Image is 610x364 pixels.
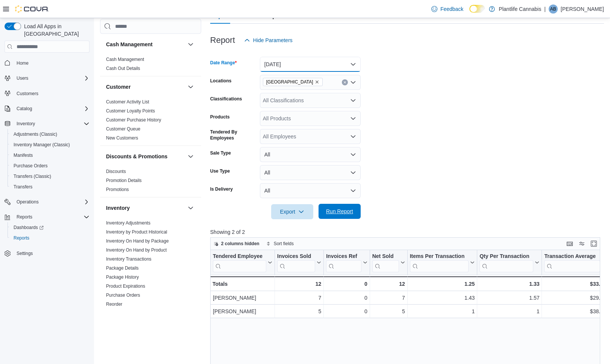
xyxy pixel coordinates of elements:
[14,235,29,241] span: Reports
[11,234,90,243] span: Reports
[14,74,90,83] span: Users
[100,97,201,146] div: Customer
[17,121,35,127] span: Inventory
[274,241,294,247] span: Sort fields
[106,153,185,160] button: Discounts & Promotions
[2,118,93,129] button: Inventory
[14,59,32,68] a: Home
[271,204,313,219] button: Export
[253,36,293,44] span: Hide Parameters
[11,182,35,191] a: Transfers
[14,212,35,221] button: Reports
[106,229,167,235] a: Inventory by Product Historical
[410,279,475,288] div: 1.25
[106,83,185,91] button: Customer
[106,135,138,141] a: New Customers
[277,279,321,288] div: 12
[14,163,48,169] span: Purchase Orders
[17,91,38,97] span: Customers
[106,220,150,226] a: Inventory Adjustments
[480,307,539,316] div: 1
[14,249,36,258] a: Settings
[372,253,399,260] div: Net Sold
[17,75,28,81] span: Users
[106,65,140,71] span: Cash Out Details
[11,182,90,191] span: Transfers
[544,294,606,303] div: $29.44
[186,82,195,91] button: Customer
[372,307,405,316] div: 5
[499,5,541,14] p: Plantlife Cannabis
[17,250,33,256] span: Settings
[277,253,321,272] button: Invoices Sold
[2,73,93,83] button: Users
[565,239,574,248] button: Keyboard shortcuts
[440,5,463,13] span: Feedback
[11,172,90,181] span: Transfers (Classic)
[350,97,356,103] button: Open list of options
[106,126,140,132] a: Customer Queue
[326,253,361,260] div: Invoices Ref
[350,133,356,140] button: Open list of options
[106,238,169,244] a: Inventory On Hand by Package
[14,131,57,137] span: Adjustments (Classic)
[213,253,266,272] div: Tendered Employee
[277,253,315,260] div: Invoices Sold
[14,152,33,158] span: Manifests
[549,5,558,14] div: Aaron Black
[106,247,167,253] a: Inventory On Hand by Product
[106,187,129,192] a: Promotions
[106,301,122,307] span: Reorder
[106,204,130,212] h3: Inventory
[14,74,31,83] button: Users
[14,173,51,179] span: Transfers (Classic)
[372,253,405,272] button: Net Sold
[17,60,29,66] span: Home
[11,130,60,139] a: Adjustments (Classic)
[106,117,161,123] span: Customer Purchase History
[106,177,142,184] span: Promotion Details
[350,79,356,85] button: Open list of options
[263,239,297,248] button: Sort fields
[8,161,93,171] button: Purchase Orders
[11,140,90,149] span: Inventory Manager (Classic)
[106,169,126,174] a: Discounts
[210,150,231,156] label: Sale Type
[17,106,32,112] span: Catalog
[106,256,152,262] a: Inventory Transactions
[15,5,49,13] img: Cova
[8,171,93,182] button: Transfers (Classic)
[11,223,90,232] span: Dashboards
[210,36,235,45] h3: Report
[350,115,356,121] button: Open list of options
[480,294,539,303] div: 1.57
[428,2,466,17] a: Feedback
[14,249,90,258] span: Settings
[8,222,93,233] a: Dashboards
[106,56,144,62] span: Cash Management
[14,89,90,98] span: Customers
[11,161,51,170] a: Purchase Orders
[561,5,604,14] p: [PERSON_NAME]
[186,203,195,212] button: Inventory
[14,104,90,113] span: Catalog
[11,172,54,181] a: Transfers (Classic)
[410,253,469,260] div: Items Per Transaction
[260,147,361,162] button: All
[14,184,32,190] span: Transfers
[326,307,367,316] div: 0
[260,57,361,72] button: [DATE]
[106,108,155,114] a: Customer Loyalty Points
[2,212,93,222] button: Reports
[2,57,93,68] button: Home
[544,253,600,272] div: Transaction Average
[550,5,556,14] span: AB
[480,253,539,272] button: Qty Per Transaction
[410,294,475,303] div: 1.43
[100,218,201,321] div: Inventory
[106,274,139,280] span: Package History
[17,199,39,205] span: Operations
[14,119,38,128] button: Inventory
